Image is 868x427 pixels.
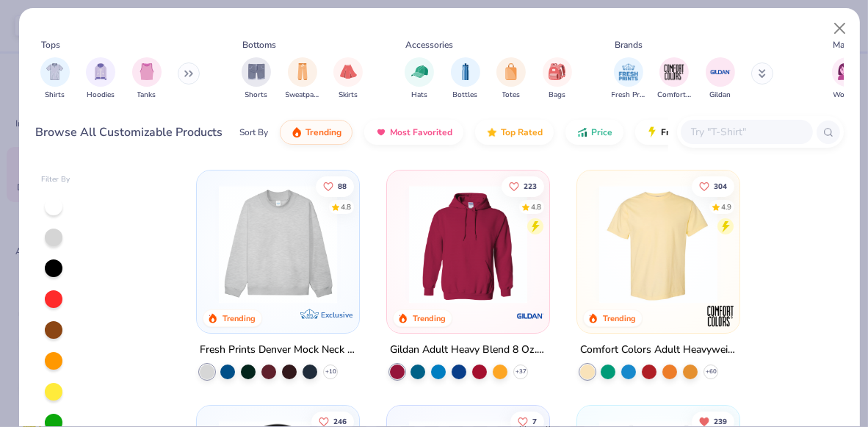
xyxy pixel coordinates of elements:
[280,120,352,145] button: Trending
[243,38,277,51] div: Bottoms
[41,38,60,51] div: Tops
[137,90,156,101] span: Tanks
[333,418,347,426] span: 246
[344,185,477,304] img: a90f7c54-8796-4cb2-9d6e-4e9644cfe0fe
[132,57,162,101] button: filter button
[503,63,519,80] img: Totes Image
[46,63,63,80] img: Shirts Image
[635,120,805,145] button: Fresh Prints Flash
[405,57,434,101] button: filter button
[245,90,268,101] span: Shorts
[580,341,737,359] div: Comfort Colors Adult Heavyweight T-Shirt
[93,63,109,80] img: Hoodies Image
[87,90,115,101] span: Hoodies
[524,182,537,190] span: 223
[40,57,70,101] div: filter for Shirts
[502,90,521,101] span: Totes
[211,185,344,304] img: f5d85501-0dbb-4ee4-b115-c08fa3845d83
[543,57,572,101] div: filter for Bags
[706,301,736,331] img: Comfort Colors logo
[341,201,351,212] div: 4.8
[532,418,537,426] span: 7
[486,126,498,138] img: TopRated.gif
[838,63,855,80] img: Women Image
[86,57,115,101] button: filter button
[286,57,319,101] div: filter for Sweatpants
[612,57,645,101] div: filter for Fresh Prints
[291,126,303,138] img: trending.gif
[390,341,546,359] div: Gildan Adult Heavy Blend 8 Oz. 50/50 Hooded Sweatshirt
[41,174,70,185] div: Filter By
[139,63,155,80] img: Tanks Image
[338,182,347,190] span: 88
[451,57,480,101] div: filter for Bottles
[615,38,643,51] div: Brands
[475,120,554,145] button: Top Rated
[457,63,474,80] img: Bottles Image
[714,182,727,190] span: 304
[411,90,427,101] span: Hats
[657,57,691,101] div: filter for Comfort Colors
[406,38,454,51] div: Accessories
[690,123,803,140] input: Try "T-Shirt"
[531,201,541,212] div: 4.8
[501,126,543,138] span: Top Rated
[316,176,354,196] button: Like
[321,310,352,320] span: Exclusive
[333,57,363,101] div: filter for Skirts
[692,176,734,196] button: Like
[453,90,478,101] span: Bottles
[657,90,691,101] span: Comfort Colors
[706,57,735,101] div: filter for Gildan
[612,57,645,101] button: filter button
[325,367,336,376] span: + 10
[826,15,854,43] button: Close
[496,57,526,101] div: filter for Totes
[200,341,356,359] div: Fresh Prints Denver Mock Neck Heavyweight Sweatshirt
[543,57,572,101] button: filter button
[340,63,357,80] img: Skirts Image
[239,126,268,139] div: Sort By
[612,90,645,101] span: Fresh Prints
[706,57,735,101] button: filter button
[242,57,271,101] button: filter button
[618,61,640,83] img: Fresh Prints Image
[132,57,162,101] div: filter for Tanks
[496,57,526,101] button: filter button
[592,185,725,304] img: 029b8af0-80e6-406f-9fdc-fdf898547912
[516,367,527,376] span: + 37
[402,185,535,304] img: 01756b78-01f6-4cc6-8d8a-3c30c1a0c8ac
[339,90,358,101] span: Skirts
[242,57,271,101] div: filter for Shorts
[709,90,731,101] span: Gildan
[663,61,685,83] img: Comfort Colors Image
[405,57,434,101] div: filter for Hats
[286,57,319,101] button: filter button
[591,126,612,138] span: Price
[709,61,731,83] img: Gildan Image
[549,63,565,80] img: Bags Image
[714,418,727,426] span: 239
[294,63,311,80] img: Sweatpants Image
[333,57,363,101] button: filter button
[832,57,861,101] button: filter button
[286,90,319,101] span: Sweatpants
[516,301,545,331] img: Gildan logo
[661,126,737,138] span: Fresh Prints Flash
[305,126,341,138] span: Trending
[646,126,658,138] img: flash.gif
[36,123,223,141] div: Browse All Customizable Products
[411,63,428,80] img: Hats Image
[565,120,623,145] button: Price
[390,126,452,138] span: Most Favorited
[375,126,387,138] img: most_fav.gif
[40,57,70,101] button: filter button
[721,201,731,212] div: 4.9
[248,63,265,80] img: Shorts Image
[364,120,463,145] button: Most Favorited
[706,367,717,376] span: + 60
[657,57,691,101] button: filter button
[45,90,65,101] span: Shirts
[502,176,544,196] button: Like
[549,90,565,101] span: Bags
